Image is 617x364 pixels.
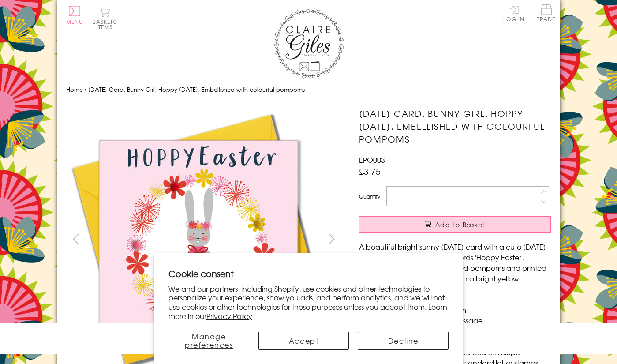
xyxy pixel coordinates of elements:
span: EPO003 [359,154,385,165]
p: We and our partners, including Shopify, use cookies and other technologies to personalize your ex... [168,284,449,321]
h2: Cookie consent [168,267,449,280]
button: next [322,229,341,249]
nav: breadcrumbs [66,81,551,99]
span: Menu [66,18,83,26]
a: Trade [537,4,556,23]
button: Accept [258,332,349,350]
span: Add to Basket [435,220,486,229]
button: prev [66,229,86,249]
h1: [DATE] Card, Bunny Girl, Hoppy [DATE], Embellished with colourful pompoms [359,107,551,145]
button: Basket0 items [93,7,117,30]
span: Manage preferences [185,331,233,350]
label: Quantity [359,192,380,200]
span: Trade [537,4,556,22]
span: £3.75 [359,165,381,177]
a: Home [66,85,83,94]
span: › [85,85,86,94]
img: Claire Giles Greetings Cards [273,9,344,79]
a: Privacy Policy [206,311,252,321]
p: A beautiful bright sunny [DATE] card with a cute [DATE] bunny and basket, and the words 'Hoppy Ea... [359,241,551,294]
span: [DATE] Card, Bunny Girl, Hoppy [DATE], Embellished with colourful pompoms [88,85,305,94]
button: Manage preferences [168,332,250,350]
button: Add to Basket [359,216,551,233]
a: Log In [503,4,524,22]
button: Menu [66,6,83,24]
span: 0 items [97,18,117,31]
button: Decline [358,332,449,350]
